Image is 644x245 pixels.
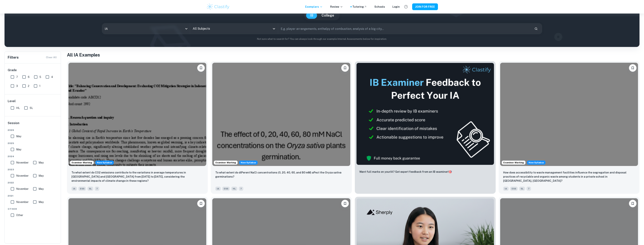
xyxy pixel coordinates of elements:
p: Review [330,5,343,9]
span: November [16,161,29,165]
span: IA [215,187,221,191]
span: May [16,134,21,138]
h6: Filters [8,55,19,60]
button: Please log in to bookmark exemplars [629,64,636,72]
div: Starting from the May 2026 session, the ESS IA requirements have changed. We created this exempla... [239,161,258,165]
span: 4 [51,75,53,79]
span: 7 [16,75,18,79]
button: Please log in to bookmark exemplars [629,200,636,207]
button: Search [533,26,539,32]
span: SL [519,187,525,191]
div: Starting from the May 2026 session, the ESS IA requirements have changed. We created this exempla... [527,161,545,165]
span: 2026 [8,128,58,132]
p: How does accessibility to waste management facilities influence the segregation and disposal prac... [503,170,635,183]
span: 5 [39,75,41,79]
button: Open [271,26,277,31]
span: IA [71,187,77,191]
span: Examiner Marking [70,161,94,164]
input: E.g. player arrangements, enthalpy of combustion, analysis of a big city... [278,23,532,34]
button: IB [306,12,317,19]
span: 🎯 [449,170,452,173]
p: Want full marks on your IA ? Get expert feedback from an IB examiner! [359,170,452,174]
button: Please log in to bookmark exemplars [341,200,349,207]
span: ESS [222,187,230,191]
span: 2024 [8,155,58,158]
span: May [39,161,44,165]
span: IA [503,187,509,191]
a: Examiner MarkingStarting from the May 2026 session, the ESS IA requirements have changed. We crea... [499,61,639,194]
p: Not sure what to search for? You can always look through our example Internal Assessments below f... [8,37,636,41]
span: ESS [78,187,86,191]
span: Examiner Marking [502,161,525,164]
h6: Session [8,121,58,128]
span: HL [16,106,20,110]
span: 2022 [8,181,58,184]
span: SL [87,187,93,191]
a: Examiner MarkingStarting from the May 2026 session, the ESS IA requirements have changed. We crea... [67,61,208,194]
span: May [16,147,21,152]
a: Schools [374,5,385,9]
span: Other [8,207,58,211]
span: 2 [28,84,29,88]
p: To what extent do CO2 emissions contribute to the variations in average temperatures in Indonesia... [71,170,203,183]
span: 2021 [8,194,58,198]
a: Examiner MarkingStarting from the May 2026 session, the ESS IA requirements have changed. We crea... [211,61,352,194]
a: Login [392,5,400,9]
button: College [318,12,338,19]
h1: All IA Examples [67,51,639,58]
a: Tutoring [352,5,367,9]
div: Starting from the May 2026 session, the ESS IA requirements have changed. We created this exempla... [95,161,114,165]
span: 3 [16,84,18,88]
button: Please log in to bookmark exemplars [341,64,349,72]
div: IA [102,23,190,34]
img: Clastify logo [206,3,230,11]
span: New Syllabus [527,161,545,165]
span: 6 [28,75,30,79]
span: November [16,200,29,204]
span: 7 [239,187,243,191]
button: Help and Feedback [403,4,409,10]
span: November [16,174,29,178]
h6: Grade [8,68,58,72]
span: 2025 [8,142,58,145]
button: JOIN FOR FREE [412,3,438,10]
span: SL [30,106,33,110]
span: 1 [39,84,40,88]
img: ESS IA example thumbnail: How does accessibility to waste manageme [500,63,638,166]
span: Other [16,213,23,217]
span: November [16,187,29,191]
h6: Level [8,99,58,103]
span: Examiner Marking [214,161,237,164]
p: Exemplars [305,5,323,9]
img: ESS IA example thumbnail: To what extent do diPerent NaCl concentr [212,63,350,166]
a: ThumbnailWant full marks on yourIA? Get expert feedback from an IB examiner! [355,61,496,194]
span: 2023 [8,168,58,171]
span: New Syllabus [239,161,258,165]
img: ESS IA example thumbnail: To what extent do CO2 emissions contribu [68,63,206,166]
span: May [39,174,44,178]
span: 7 [526,187,531,191]
span: New Syllabus [95,161,114,165]
span: May [39,187,44,191]
button: Please log in to bookmark exemplars [197,200,205,207]
p: To what extent do diPerent NaCl concentrations (0, 20, 40, 60, and 80 mM) aPect the Oryza sativa ... [215,170,347,179]
span: HL [231,187,237,191]
button: Please log in to bookmark exemplars [197,64,205,72]
span: May [39,200,44,204]
span: ESS [510,187,518,191]
span: 7 [95,187,99,191]
img: Thumbnail [356,63,494,165]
